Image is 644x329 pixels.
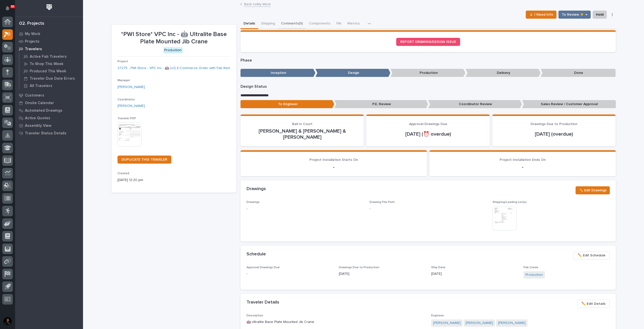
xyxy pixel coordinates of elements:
p: - [247,164,421,170]
button: Hold [593,11,607,19]
span: Shipping/Loading List(s) [493,201,527,204]
span: Project Installation Starts On [309,158,358,162]
p: Assembly View [25,124,51,128]
a: [PERSON_NAME] [433,320,461,326]
span: DUPLICATE THIS TRAVELER [122,158,167,161]
a: [PERSON_NAME] [117,84,145,90]
span: ✏️ Edit Drawings [579,187,607,193]
p: - [247,271,333,277]
span: ✏️ Edit Details [581,301,606,307]
a: Travelers [15,45,83,53]
button: Details [240,19,258,29]
a: Back toMy Work [244,1,271,7]
p: My Work [25,32,40,36]
p: [DATE] [431,271,517,277]
span: Ship Date [431,266,446,269]
span: Coordinator [117,98,135,101]
a: Production [526,272,543,278]
p: Design Status [240,84,616,89]
span: Fab Crews [524,266,538,269]
p: 85 [11,5,14,8]
span: Approval Drawings Due [247,266,280,269]
a: Onsite Calendar [15,99,83,107]
span: Description [247,314,263,317]
p: Design [315,69,390,77]
p: [PERSON_NAME] & [PERSON_NAME] & [PERSON_NAME] [247,128,358,140]
a: Produced This Week [19,68,83,75]
p: Active Fab Travelers [30,54,67,59]
span: REPORT DRAWING/DESIGN ISSUE [400,40,456,44]
h2: Drawings [247,186,266,192]
div: 02. Projects [19,21,44,26]
p: 🤖 Ultralite Base Plate Mounted Jib Crane [247,319,425,325]
p: [DATE] [339,271,425,277]
a: Active Fab Travelers [19,53,83,60]
p: All Travelers [30,84,52,88]
a: Automated Drawings [15,107,83,114]
span: Drawings Due to Production [339,266,379,269]
p: - [435,164,610,170]
div: Notifications85 [6,6,13,14]
span: ✏️ Edit Schedule [578,252,606,258]
img: Workspace Logo [45,3,54,12]
button: Shipping [258,19,278,29]
p: [DATE] (overdue) [498,131,610,137]
p: [DATE] (⏰ overdue) [372,131,484,137]
a: [PERSON_NAME] [498,320,526,326]
a: REPORT DRAWING/DESIGN ISSUE [396,38,460,46]
button: ⏳ I Need Info [526,11,556,19]
span: Project [117,60,128,63]
span: Manager [117,79,130,82]
a: DUPLICATE THIS TRAVELER [117,156,171,164]
a: Customers [15,92,83,99]
p: To Shop This Week [30,62,63,66]
a: 27275 - PWI Store - VPC Inc - 🤖 (v2) E-Commerce Order with Fab Item [117,66,230,71]
h2: Traveler Details [247,300,279,305]
span: Engineer [431,314,444,317]
span: ⏳ I Need Info [529,12,553,18]
p: Onsite Calendar [25,101,54,105]
a: Projects [15,38,83,45]
span: Drawing File Path [370,201,395,204]
button: FAI [333,19,344,29]
p: Traveler Due Date Errors [30,76,75,81]
a: Traveler Due Date Errors [19,75,83,82]
a: All Travelers [19,82,83,89]
a: [PERSON_NAME] [466,320,493,326]
p: To Engineer [240,100,334,108]
p: Delivery [466,69,541,77]
span: Approval Drawings Due [409,122,447,126]
button: To Review 👨‍🏭 → [558,11,591,19]
p: Customers [25,93,44,98]
a: To Shop This Week [19,60,83,67]
button: Metrics [344,19,363,29]
p: Sales Review / Customer Approval [522,100,616,108]
a: My Work [15,30,83,38]
p: Done [541,69,616,77]
div: Production [163,47,183,53]
a: Assembly View [15,122,83,129]
p: Projects [25,39,39,44]
p: *PWI Store* VPC Inc - 🤖 Ultralite Base Plate Mounted Jib Crane [117,31,230,45]
span: Project Installation Ends On [500,158,546,162]
p: Production [390,69,465,77]
span: Drawings Due to Production [531,122,577,126]
a: Active Quotes [15,114,83,122]
button: users-avatar [2,316,13,326]
p: Coordinator Review [428,100,522,108]
p: P.E. Review [334,100,428,108]
p: Traveler Status Details [25,131,66,136]
p: - [370,206,371,212]
span: Created [117,172,129,175]
button: ✏️ Edit Drawings [576,186,610,194]
p: Active Quotes [25,116,50,121]
a: [PERSON_NAME] [117,103,145,109]
span: Hold [596,12,603,18]
button: Comments (5) [278,19,306,29]
p: Produced This Week [30,69,66,74]
button: ✏️ Edit Schedule [573,252,610,260]
button: Notifications [2,3,13,14]
a: Traveler Status Details [15,129,83,137]
p: Inception [240,69,315,77]
button: Components [306,19,333,29]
